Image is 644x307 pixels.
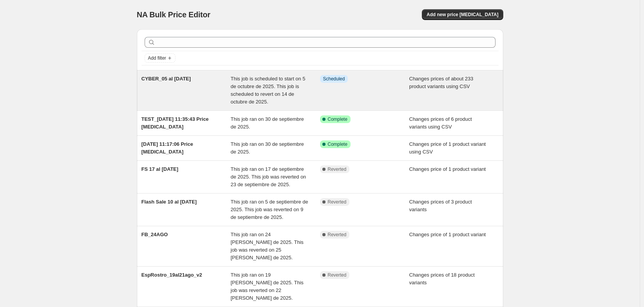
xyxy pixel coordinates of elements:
[409,141,486,155] span: Changes price of 1 product variant using CSV
[323,76,345,82] span: Scheduled
[231,272,303,301] span: This job ran on 19 [PERSON_NAME] de 2025. This job was reverted on 22 [PERSON_NAME] de 2025.
[145,53,175,63] button: Add filter
[231,199,308,220] span: This job ran on 5 de septiembre de 2025. This job was reverted on 9 de septiembre de 2025.
[148,55,166,61] span: Add filter
[142,116,209,130] span: TEST_[DATE] 11:35:43 Price [MEDICAL_DATA]
[328,166,347,172] span: Reverted
[231,166,306,187] span: This job ran on 17 de septiembre de 2025. This job was reverted on 23 de septiembre de 2025.
[142,141,193,155] span: [DATE] 11:17:06 Price [MEDICAL_DATA]
[328,116,347,122] span: Complete
[231,141,304,155] span: This job ran on 30 de septiembre de 2025.
[328,232,347,238] span: Reverted
[409,272,475,285] span: Changes prices of 18 product variants
[409,199,472,212] span: Changes prices of 3 product variants
[422,9,503,20] button: Add new price [MEDICAL_DATA]
[142,199,197,205] span: Flash Sale 10 al [DATE]
[328,141,347,147] span: Complete
[137,10,211,19] span: NA Bulk Price Editor
[231,76,305,105] span: This job is scheduled to start on 5 de octubre de 2025. This job is scheduled to revert on 14 de ...
[142,166,179,172] span: FS 17 al [DATE]
[231,232,303,260] span: This job ran on 24 [PERSON_NAME] de 2025. This job was reverted on 25 [PERSON_NAME] de 2025.
[409,166,486,172] span: Changes price of 1 product variant
[409,76,473,89] span: Changes prices of about 233 product variants using CSV
[142,232,168,237] span: FB_24AGO
[409,232,486,237] span: Changes price of 1 product variant
[427,12,498,18] span: Add new price [MEDICAL_DATA]
[142,272,202,278] span: EspRostro_19al21ago_v2
[328,272,347,278] span: Reverted
[409,116,472,130] span: Changes prices of 6 product variants using CSV
[142,76,191,82] span: CYBER_05 al [DATE]
[328,199,347,205] span: Reverted
[231,116,304,130] span: This job ran on 30 de septiembre de 2025.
